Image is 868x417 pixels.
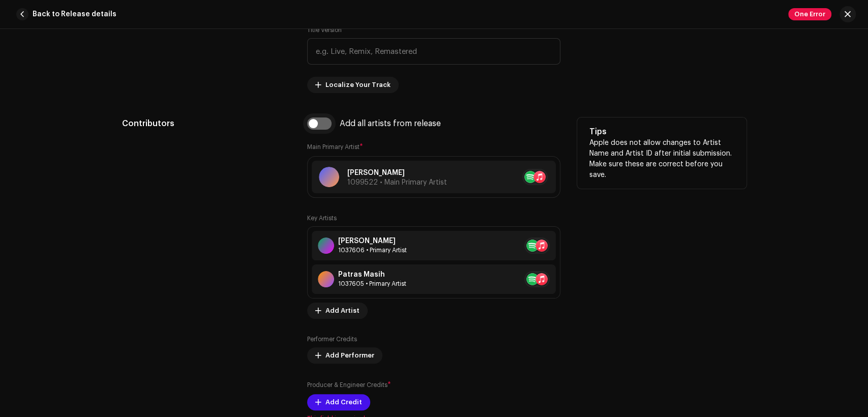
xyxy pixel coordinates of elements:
[338,271,406,279] div: Patras Masih
[338,237,407,245] div: [PERSON_NAME]
[338,280,406,288] div: Primary Artist
[307,303,368,319] button: Add Artist
[325,75,391,95] span: Localize Your Track
[589,138,734,181] p: Apple does not allow changes to Artist Name and Artist ID after initial submission. Make sure the...
[307,144,360,150] small: Main Primary Artist
[307,382,387,388] small: Producer & Engineer Credits
[325,345,374,366] span: Add Performer
[340,120,441,128] div: Add all artists from release
[589,126,734,138] h5: Tips
[338,246,407,254] div: Primary Artist
[307,77,399,93] button: Localize Your Track
[307,347,382,364] button: Add Performer
[325,301,360,321] span: Add Artist
[307,214,337,222] label: Key Artists
[347,168,447,178] p: [PERSON_NAME]
[307,38,560,65] input: e.g. Live, Remix, Remastered
[307,26,342,34] label: Title Version
[325,392,362,412] span: Add Credit
[307,394,370,410] button: Add Credit
[347,179,447,186] span: 1099522 • Main Primary Artist
[122,117,291,130] h5: Contributors
[307,335,357,343] label: Performer Credits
